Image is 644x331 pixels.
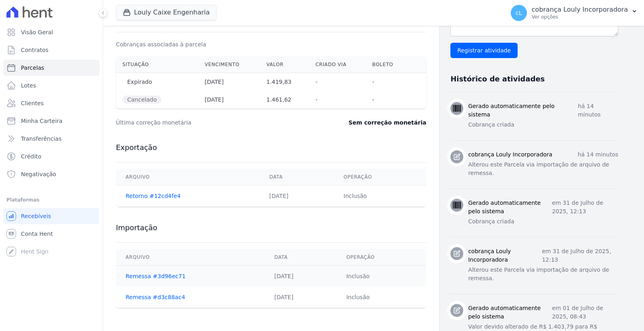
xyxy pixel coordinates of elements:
[265,266,337,287] td: [DATE]
[3,208,99,224] a: Recebíveis
[468,150,552,159] h3: cobrança Louly Incorporadora
[21,170,56,178] span: Negativação
[336,287,426,308] td: Inclusão
[334,169,427,185] th: Operação
[116,119,299,127] dt: Última correção monetária
[116,40,206,48] dt: Cobranças associadas à parcela
[21,28,53,36] span: Visão Geral
[198,73,260,91] th: [DATE]
[116,56,198,73] th: Situação
[336,266,426,287] td: Inclusão
[21,135,62,143] span: Transferências
[260,169,334,185] th: Data
[552,199,618,216] p: em 31 de Julho de 2025, 12:13
[3,42,99,58] a: Contratos
[116,223,426,233] h3: Importação
[366,91,410,108] th: -
[504,2,644,24] button: cL cobrança Louly Incorporadora Ver opções
[542,247,618,264] p: em 31 de Julho de 2025, 12:13
[265,249,337,266] th: Data
[468,217,618,226] p: Cobrança criada
[122,96,161,104] span: Cancelado
[309,73,366,91] th: -
[468,199,552,216] h3: Gerado automaticamente pelo sistema
[265,287,337,308] td: [DATE]
[3,24,99,40] a: Visão Geral
[516,10,522,16] span: cL
[309,91,366,108] th: -
[366,73,410,91] th: -
[198,56,260,73] th: Vencimento
[532,14,628,20] p: Ver opções
[198,91,260,108] th: [DATE]
[116,143,426,152] h3: Exportação
[21,81,36,90] span: Lotes
[3,60,99,76] a: Parcelas
[126,193,181,199] a: Retorno #12cd4fe4
[260,185,334,207] td: [DATE]
[3,226,99,242] a: Conta Hent
[6,195,96,205] div: Plataformas
[3,113,99,129] a: Minha Carteira
[260,56,309,73] th: Valor
[116,5,217,20] button: Louly Caixe Engenharia
[468,121,618,129] p: Cobrança criada
[116,249,265,266] th: Arquivo
[21,117,62,125] span: Minha Carteira
[3,77,99,94] a: Lotes
[336,249,426,266] th: Operação
[450,74,545,84] h3: Histórico de atividades
[578,150,618,159] p: há 14 minutos
[126,294,185,300] a: Remessa #d3c88ac4
[3,166,99,182] a: Negativação
[349,119,426,127] dd: Sem correção monetária
[366,56,410,73] th: Boleto
[21,152,41,160] span: Crédito
[334,185,427,207] td: Inclusão
[468,247,542,264] h3: cobrança Louly Incorporadora
[3,131,99,147] a: Transferências
[260,73,309,91] th: 1.419,83
[309,56,366,73] th: Criado via
[468,304,552,321] h3: Gerado automaticamente pelo sistema
[578,102,618,119] p: há 14 minutos
[468,266,618,283] p: Alterou este Parcela via importação de arquivo de remessa.
[21,46,48,54] span: Contratos
[450,43,518,58] input: Registrar atividade
[532,6,628,14] p: cobrança Louly Incorporadora
[468,102,578,119] h3: Gerado automaticamente pelo sistema
[116,169,260,185] th: Arquivo
[21,64,44,72] span: Parcelas
[468,160,618,177] p: Alterou este Parcela via importação de arquivo de remessa.
[126,273,186,279] a: Remessa #3d96ec71
[3,148,99,164] a: Crédito
[3,95,99,111] a: Clientes
[21,99,43,107] span: Clientes
[122,78,157,86] span: Expirado
[260,91,309,108] th: 1.461,62
[552,304,618,321] p: em 01 de Julho de 2025, 08:43
[21,212,51,220] span: Recebíveis
[21,230,53,238] span: Conta Hent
